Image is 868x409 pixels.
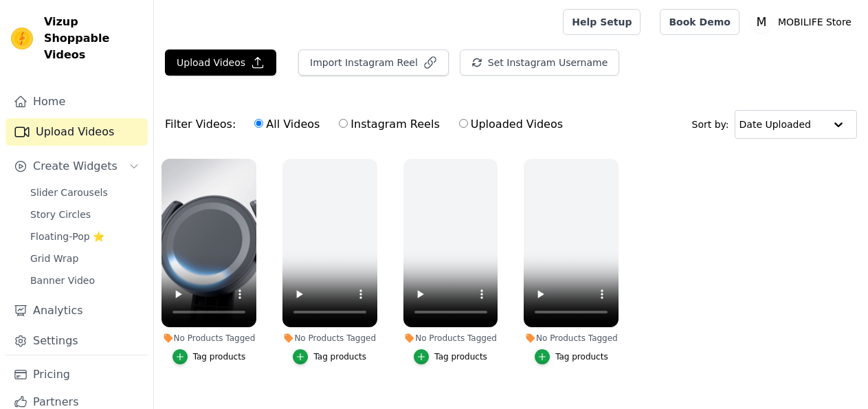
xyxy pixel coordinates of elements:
[5,88,148,115] a: Home
[30,274,95,287] span: Banner Video
[660,9,739,35] a: Book Demo
[22,249,148,268] a: Grid Wrap
[22,183,148,202] a: Slider Carousels
[165,49,276,76] button: Upload Videos
[5,118,148,146] a: Upload Videos
[254,119,263,128] input: All Videos
[756,15,766,29] text: M
[22,205,148,224] a: Story Circles
[555,351,608,362] div: Tag products
[5,327,148,355] a: Settings
[458,115,564,133] label: Uploaded Videos
[750,10,857,34] button: M MOBILIFE Store
[165,109,570,140] div: Filter Videos:
[30,208,91,221] span: Story Circles
[434,351,487,362] div: Tag products
[414,349,487,364] button: Tag products
[30,230,104,243] span: Floating-Pop ⭐
[338,115,440,133] label: Instagram Reels
[298,49,449,76] button: Import Instagram Reel
[33,158,118,175] span: Create Widgets
[30,252,78,265] span: Grid Wrap
[460,49,619,76] button: Set Instagram Username
[403,333,498,344] div: No Products Tagged
[5,361,148,388] a: Pricing
[254,115,320,133] label: All Videos
[563,9,641,35] a: Help Setup
[173,349,246,364] button: Tag products
[692,110,858,139] div: Sort by:
[22,227,148,246] a: Floating-Pop ⭐
[293,349,366,364] button: Tag products
[22,271,148,290] a: Banner Video
[524,333,619,344] div: No Products Tagged
[44,14,142,63] span: Vizup Shoppable Videos
[459,119,468,128] input: Uploaded Videos
[11,27,33,49] img: Vizup
[30,186,108,199] span: Slider Carousels
[282,333,377,344] div: No Products Tagged
[313,351,366,362] div: Tag products
[193,351,246,362] div: Tag products
[5,153,148,180] button: Create Widgets
[162,333,256,344] div: No Products Tagged
[535,349,608,364] button: Tag products
[772,10,857,34] p: MOBILIFE Store
[5,297,148,324] a: Analytics
[339,119,348,128] input: Instagram Reels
